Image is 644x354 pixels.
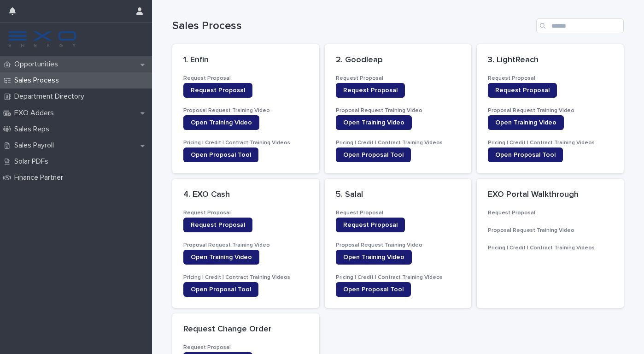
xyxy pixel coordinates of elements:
[488,115,564,130] a: Open Training Video
[191,87,245,94] span: Request Proposal
[336,274,461,281] h3: Pricing | Credit | Contract Training Videos
[183,324,308,335] p: Request Change Order
[11,76,66,85] p: Sales Process
[336,115,412,130] a: Open Training Video
[336,107,461,114] h3: Proposal Request Training Video
[183,209,308,217] h3: Request Proposal
[183,250,259,265] a: Open Training Video
[536,18,624,33] input: Search
[495,119,556,126] span: Open Training Video
[336,209,461,217] h3: Request Proposal
[183,282,258,297] a: Open Proposal Tool
[11,157,56,166] p: Solar PDFs
[183,107,308,114] h3: Proposal Request Training Video
[336,242,461,249] h3: Proposal Request Training Video
[191,119,252,126] span: Open Training Video
[325,179,472,308] a: 5. SalalRequest ProposalRequest ProposalProposal Request Training VideoOpen Training VideoPricing...
[336,190,461,200] p: 5. Salal
[336,139,461,147] h3: Pricing | Credit | Contract Training Videos
[343,222,398,228] span: Request Proposal
[172,179,319,308] a: 4. EXO CashRequest ProposalRequest ProposalProposal Request Training VideoOpen Training VideoPric...
[495,87,550,94] span: Request Proposal
[183,115,259,130] a: Open Training Video
[336,55,461,65] p: 2. Goodleap
[488,227,613,234] h3: Proposal Request Training Video
[172,19,533,33] h1: Sales Process
[191,286,251,293] span: Open Proposal Tool
[343,152,404,158] span: Open Proposal Tool
[336,83,405,98] a: Request Proposal
[11,109,61,118] p: EXO Adders
[183,55,308,65] p: 1. Enfin
[477,44,624,173] a: 3. LightReachRequest ProposalRequest ProposalProposal Request Training VideoOpen Training VideoPr...
[11,92,92,101] p: Department Directory
[183,274,308,281] h3: Pricing | Credit | Contract Training Videos
[343,87,398,94] span: Request Proposal
[336,218,405,232] a: Request Proposal
[488,55,613,65] p: 3. LightReach
[336,147,411,162] a: Open Proposal Tool
[11,125,57,134] p: Sales Reps
[172,44,319,173] a: 1. EnfinRequest ProposalRequest ProposalProposal Request Training VideoOpen Training VideoPricing...
[343,286,404,293] span: Open Proposal Tool
[325,44,472,173] a: 2. GoodleapRequest ProposalRequest ProposalProposal Request Training VideoOpen Training VideoPric...
[488,209,613,217] h3: Request Proposal
[7,30,77,48] img: FKS5r6ZBThi8E5hshIGi
[183,147,258,162] a: Open Proposal Tool
[343,254,404,260] span: Open Training Video
[343,119,404,126] span: Open Training Video
[183,344,308,351] h3: Request Proposal
[488,190,613,200] p: EXO Portal Walkthrough
[336,282,411,297] a: Open Proposal Tool
[191,152,251,158] span: Open Proposal Tool
[183,242,308,249] h3: Proposal Request Training Video
[488,244,613,252] h3: Pricing | Credit | Contract Training Videos
[477,179,624,308] a: EXO Portal WalkthroughRequest ProposalProposal Request Training VideoPricing | Credit | Contract ...
[191,254,252,260] span: Open Training Video
[488,83,557,98] a: Request Proposal
[495,152,556,158] span: Open Proposal Tool
[183,83,252,98] a: Request Proposal
[336,250,412,265] a: Open Training Video
[336,75,461,82] h3: Request Proposal
[488,147,563,162] a: Open Proposal Tool
[488,75,613,82] h3: Request Proposal
[11,141,61,150] p: Sales Payroll
[183,190,308,200] p: 4. EXO Cash
[488,107,613,114] h3: Proposal Request Training Video
[183,139,308,147] h3: Pricing | Credit | Contract Training Videos
[183,75,308,82] h3: Request Proposal
[11,60,65,69] p: Opportunities
[488,139,613,147] h3: Pricing | Credit | Contract Training Videos
[11,173,70,182] p: Finance Partner
[183,218,252,232] a: Request Proposal
[191,222,245,228] span: Request Proposal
